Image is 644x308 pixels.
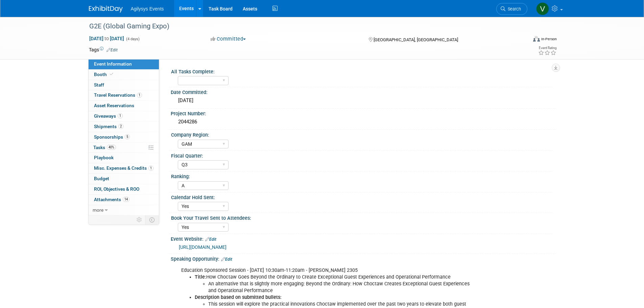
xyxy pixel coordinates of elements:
[89,46,118,53] td: Tags
[106,48,118,52] a: Edit
[496,3,527,15] a: Search
[171,234,555,243] div: Event Website:
[171,87,555,96] div: Date Committed:
[505,6,521,11] span: Search
[89,90,159,100] a: Travel Reservations1
[94,186,139,192] span: ROI, Objectives & ROO
[195,274,477,281] li: How Choctaw Goes Beyond the Ordinary to Create Exceptional Guest Experiences and Operational Perf...
[94,82,104,88] span: Staff
[89,184,159,194] a: ROI, Objectives & ROO
[89,195,159,205] a: Attachments14
[171,254,555,263] div: Speaking Opportunity:
[137,93,142,98] span: 1
[125,37,140,41] span: (4 days)
[171,67,552,75] div: All Tasks Complete:
[94,61,132,67] span: Event Information
[89,163,159,173] a: Misc. Expenses & Credits1
[89,101,159,111] a: Asset Reservations
[94,134,130,140] span: Sponsorships
[538,46,556,50] div: Event Rating
[533,36,540,42] img: Format-Inperson.png
[93,145,116,150] span: Tasks
[487,35,557,45] div: Event Format
[171,192,552,201] div: Calendar Hold Sent:
[89,153,159,163] a: Playbook
[89,70,159,80] a: Booth
[171,130,552,138] div: Company Region:
[123,197,129,202] span: 14
[94,165,153,171] span: Misc. Expenses & Credits
[205,237,216,242] a: Edit
[145,215,159,224] td: Toggle Event Tabs
[118,124,123,129] span: 2
[148,166,153,171] span: 1
[94,113,123,119] span: Giveaways
[103,36,110,41] span: to
[87,20,517,32] div: G2E (Global Gaming Expo)
[93,207,103,213] span: more
[118,113,123,118] span: 1
[171,213,552,221] div: Book Your Travel Sent to Attendees:
[89,143,159,153] a: Tasks40%
[195,274,206,280] b: Title:
[89,80,159,90] a: Staff
[89,35,124,42] span: [DATE] [DATE]
[131,6,164,11] span: Agilysys Events
[110,72,113,76] i: Booth reservation complete
[89,59,159,69] a: Event Information
[94,197,129,202] span: Attachments
[94,155,114,160] span: Playbook
[107,145,116,150] span: 40%
[208,35,248,43] button: Committed
[94,72,115,77] span: Booth
[171,151,552,159] div: Fiscal Quarter:
[536,2,549,15] img: Vaitiare Munoz
[89,132,159,142] a: Sponsorships5
[374,37,458,42] span: [GEOGRAPHIC_DATA], [GEOGRAPHIC_DATA]
[89,111,159,121] a: Giveaways1
[89,6,123,13] img: ExhibitDay
[171,109,555,117] div: Project Number:
[89,122,159,132] a: Shipments2
[94,103,134,108] span: Asset Reservations
[134,215,145,224] td: Personalize Event Tab Strip
[176,95,550,106] div: [DATE]
[179,244,226,250] a: [URL][DOMAIN_NAME]
[94,176,109,181] span: Budget
[221,257,232,262] a: Edit
[208,281,477,294] li: An alternative that is slightly more engaging: Beyond the Ordinary: How Choctaw Creates Exception...
[125,134,130,139] span: 5
[94,92,142,98] span: Travel Reservations
[89,205,159,215] a: more
[176,117,550,127] div: 2044286
[195,294,282,300] b: Description based on submitted bullets:
[171,171,552,180] div: Ranking:
[541,37,557,42] div: In-Person
[89,174,159,184] a: Budget
[94,124,123,129] span: Shipments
